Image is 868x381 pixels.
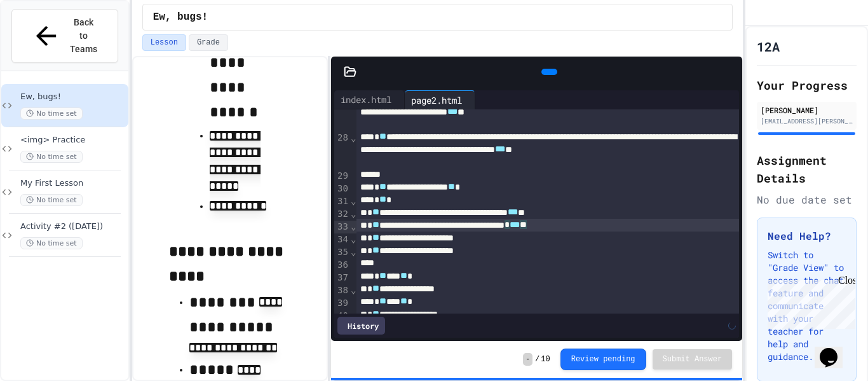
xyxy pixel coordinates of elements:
div: 27 [334,94,350,132]
span: My First Lesson [20,178,126,189]
div: [PERSON_NAME] [761,104,853,116]
button: Back to Teams [11,9,118,63]
span: 10 [541,354,550,364]
span: Back to Teams [69,16,98,56]
div: index.html [334,90,405,109]
iframe: chat widget [815,330,855,368]
span: <img> Practice [20,135,126,146]
span: Fold line [350,285,356,295]
div: 35 [334,246,350,259]
div: Chat with us now!Close [5,5,88,81]
div: 38 [334,284,350,297]
p: Switch to "Grade View" to access the chat feature and communicate with your teacher for help and ... [768,249,846,363]
h3: Need Help? [768,228,846,244]
span: Fold line [350,196,356,206]
div: 30 [334,183,350,195]
div: 37 [334,272,350,284]
span: No time set [20,237,83,249]
span: - [523,353,532,366]
div: 34 [334,233,350,246]
span: Fold line [350,133,356,143]
span: Activity #2 ([DATE]) [20,221,126,232]
span: No time set [20,194,83,206]
span: Ew, bugs! [20,92,126,102]
div: 28 [334,132,350,170]
span: Fold line [350,247,356,257]
h2: Assignment Details [757,151,857,187]
div: 29 [334,170,350,183]
div: [EMAIL_ADDRESS][PERSON_NAME][DOMAIN_NAME] [761,116,853,126]
div: 39 [334,297,350,310]
span: Submit Answer [663,354,722,364]
span: Ew, bugs! [153,10,208,25]
div: 31 [334,195,350,208]
span: Fold line [350,209,356,219]
button: Grade [189,34,228,51]
div: No due date set [757,192,857,207]
div: page2.html [405,90,475,109]
div: 36 [334,259,350,272]
span: Fold line [350,221,356,232]
button: Review pending [560,349,646,370]
button: Lesson [142,34,186,51]
div: page2.html [405,94,468,107]
button: Submit Answer [653,349,733,370]
h2: Your Progress [757,76,857,94]
iframe: chat widget [763,275,855,329]
span: Fold line [350,234,356,244]
div: index.html [334,93,398,106]
div: 32 [334,208,350,221]
div: History [337,317,385,335]
span: Fold line [350,310,356,321]
span: / [535,354,539,364]
span: No time set [20,107,83,120]
span: No time set [20,151,83,163]
div: 33 [334,221,350,233]
h1: 12A [757,38,780,55]
div: 40 [334,310,350,322]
